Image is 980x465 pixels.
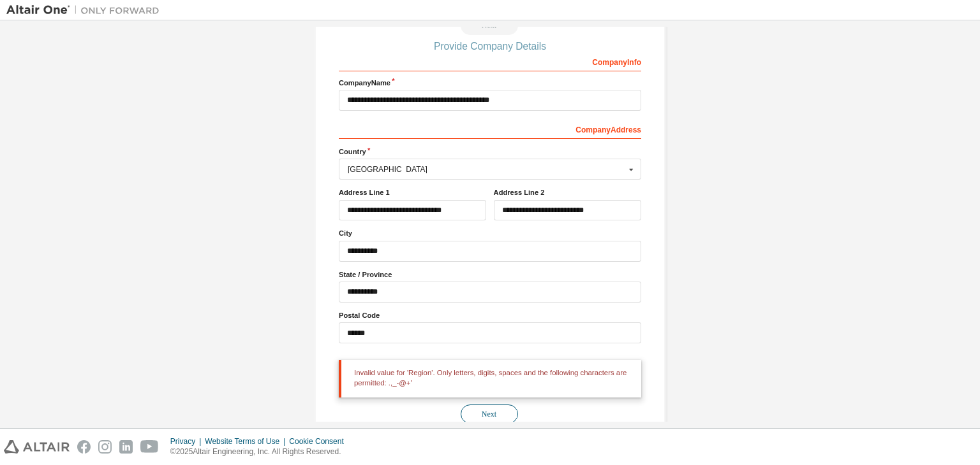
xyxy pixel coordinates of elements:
[170,436,205,447] div: Privacy
[339,43,641,50] div: Provide Company Details
[339,78,641,88] label: Company Name
[6,4,166,17] img: Altair One
[170,447,352,457] p: © 2025 Altair Engineering, Inc. All Rights Reserved.
[461,404,518,424] button: Next
[77,440,91,454] img: facebook.svg
[348,166,625,173] div: [GEOGRAPHIC_DATA]
[339,269,641,280] label: State / Province
[119,440,133,454] img: linkedin.svg
[494,187,641,197] label: Address Line 2
[205,436,289,447] div: Website Terms of Use
[339,118,641,139] div: Company Address
[98,440,112,454] img: instagram.svg
[339,187,486,197] label: Address Line 1
[339,147,641,157] label: Country
[339,51,641,71] div: Company Info
[339,360,641,397] div: Invalid value for 'Region'. Only letters, digits, spaces and the following characters are permitt...
[339,228,641,238] label: City
[339,310,641,320] label: Postal Code
[4,440,70,454] img: altair_logo.svg
[140,440,159,454] img: youtube.svg
[289,436,351,447] div: Cookie Consent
